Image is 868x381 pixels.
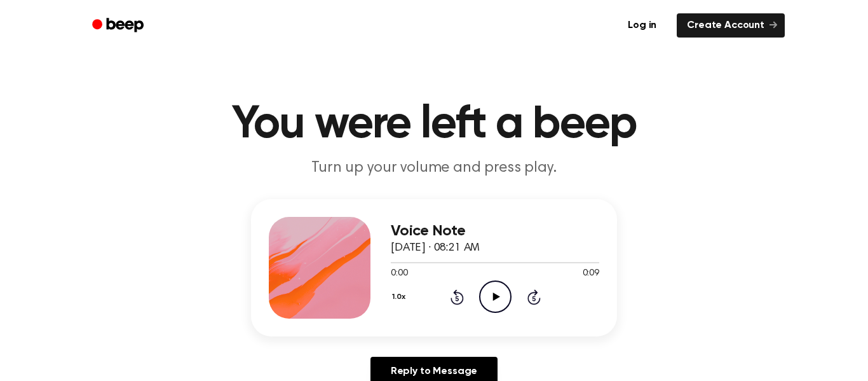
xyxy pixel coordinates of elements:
span: 0:00 [391,267,407,281]
a: Beep [83,13,155,38]
span: [DATE] · 08:21 AM [391,242,480,254]
h3: Voice Note [391,223,599,240]
span: 0:09 [583,267,599,281]
h1: You were left a beep [109,102,759,148]
button: 1.0x [391,286,410,308]
a: Create Account [677,13,785,38]
a: Log in [615,11,669,40]
p: Turn up your volume and press play. [190,158,678,179]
